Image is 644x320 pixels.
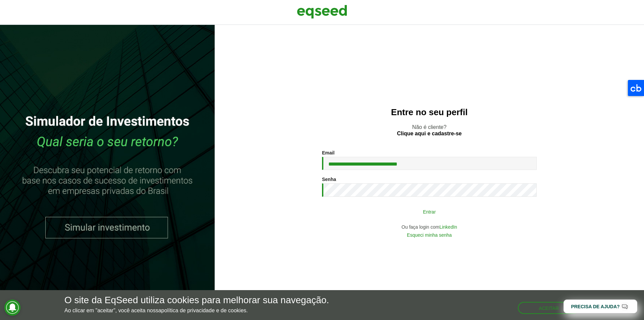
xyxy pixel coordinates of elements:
[342,205,517,218] button: Entrar
[407,233,452,237] a: Esqueci minha senha
[439,225,457,229] a: LinkedIn
[397,131,462,136] a: Clique aqui e cadastre-se
[228,107,631,117] h2: Entre no seu perfil
[161,308,247,313] a: política de privacidade e de cookies
[64,295,329,306] h5: O site da EqSeed utiliza cookies para melhorar sua navegação.
[322,177,336,182] label: Senha
[228,124,631,137] p: Não é cliente?
[297,3,347,20] img: EqSeed Logo
[322,150,334,155] label: Email
[518,302,580,314] button: Aceitar
[322,225,537,229] div: Ou faça login com
[64,307,329,314] p: Ao clicar em "aceitar", você aceita nossa .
